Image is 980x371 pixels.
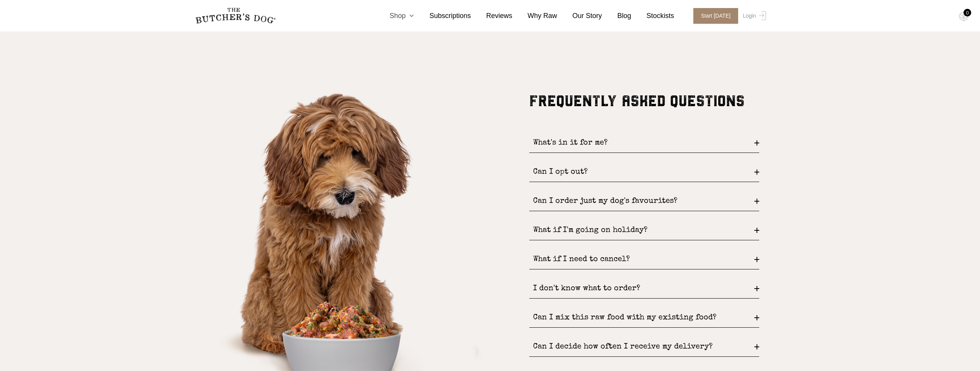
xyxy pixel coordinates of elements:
[964,9,971,16] div: 0
[557,11,602,21] a: Our Story
[529,192,759,211] div: Can I order just my dog's favourites?
[686,8,741,24] a: Start [DATE]
[529,133,759,153] div: What's in it for me?
[741,8,766,24] a: Login
[414,11,471,21] a: Subscriptions
[631,11,674,21] a: Stockists
[471,11,512,21] a: Reviews
[374,11,414,21] a: Shop
[529,221,759,240] div: What if I'm going on holiday?
[529,92,759,110] h3: FREQUENTLY ASKED QUESTIONS
[529,337,759,357] div: Can I decide how often I receive my delivery?
[959,11,969,21] img: TBD_Cart-Empty.png
[693,8,739,24] span: Start [DATE]
[512,11,557,21] a: Why Raw
[529,279,759,299] div: I don't know what to order?
[529,308,759,328] div: Can I mix this raw food with my existing food?
[602,11,631,21] a: Blog
[529,250,759,269] div: What if I need to cancel?
[529,163,759,182] div: Can I opt out?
